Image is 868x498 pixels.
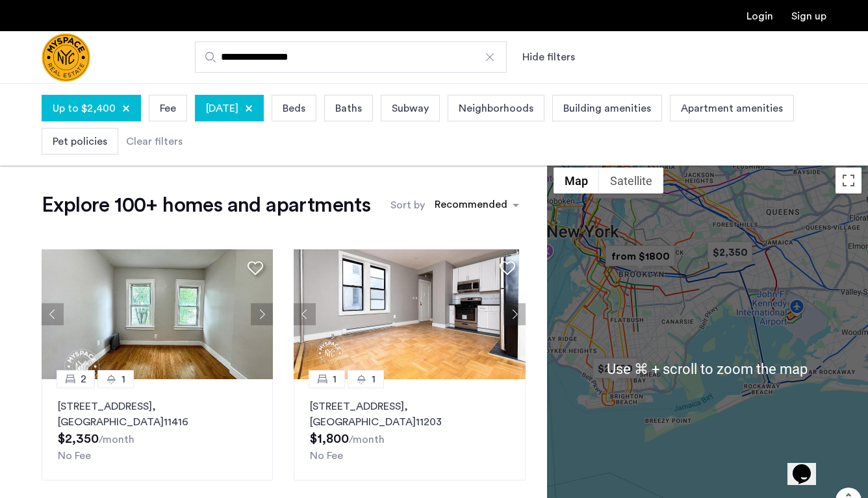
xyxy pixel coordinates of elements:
[504,303,526,325] button: Next apartment
[53,101,116,116] span: Up to $2,400
[121,371,125,387] span: 1
[58,451,91,461] span: No Fee
[58,399,257,430] p: [STREET_ADDRESS] 11416
[126,134,183,149] div: Clear filters
[251,303,273,325] button: Next apartment
[42,33,90,82] a: Cazamio Logo
[195,42,507,73] input: Apartment Search
[310,432,349,445] span: $1,800
[294,379,525,480] a: 11[STREET_ADDRESS], [GEOGRAPHIC_DATA]11203No Fee
[42,192,370,218] h1: Explore 100+ homes and apartments
[600,242,680,271] div: from $1800
[392,101,429,116] span: Subway
[588,174,668,203] div: from $2914
[349,434,385,445] sub: /month
[372,371,376,387] span: 1
[58,432,99,445] span: $2,350
[99,434,134,445] sub: /month
[791,11,826,21] a: Registration
[335,101,362,116] span: Baths
[333,371,337,387] span: 1
[554,168,599,193] button: Show street map
[747,11,773,21] a: Login
[294,249,526,379] img: a8b926f1-9a91-4e5e-b036-feb4fe78ee5d_638880945617247159.jpeg
[522,49,575,65] button: Show or hide filters
[599,168,663,193] button: Show satellite imagery
[390,197,425,213] label: Sort by
[702,238,758,267] div: $2,350
[587,354,643,383] div: $2,650
[283,101,305,116] span: Beds
[42,303,64,325] button: Previous apartment
[310,451,343,461] span: No Fee
[42,33,90,82] img: logo
[81,371,86,387] span: 2
[428,193,526,217] ng-select: sort-apartment
[836,168,862,193] button: Toggle fullscreen view
[681,101,783,116] span: Apartment amenities
[53,134,107,149] span: Pet policies
[206,101,238,116] span: [DATE]
[42,249,274,379] img: 8515455b-be52-4141-8a40-4c35d33cf98b_638870814355856179.jpeg
[787,446,829,485] iframe: chat widget
[160,101,176,116] span: Fee
[310,399,509,430] p: [STREET_ADDRESS] 11203
[433,197,507,216] div: Recommended
[563,101,651,116] span: Building amenities
[459,101,533,116] span: Neighborhoods
[294,303,316,325] button: Previous apartment
[42,379,273,480] a: 21[STREET_ADDRESS], [GEOGRAPHIC_DATA]11416No Fee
